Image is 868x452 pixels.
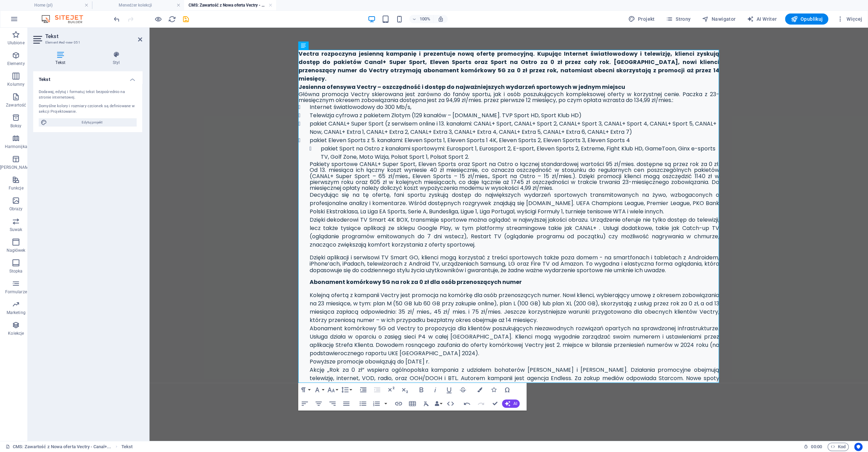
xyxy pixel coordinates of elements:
[160,227,570,246] p: Dzięki aplikacji i serwisowi TV Smart GO, klienci mogą korzystać z treści sportowych także poza d...
[438,16,444,22] i: Po zmianie rozmiaru automatycznie dostosowuje poziom powiększenia do wybranego urządzenia.
[168,15,176,23] i: Przeładuj stronę
[702,16,735,22] span: Nawigator
[837,16,862,22] span: Więcej
[168,15,176,23] button: reload
[487,383,500,397] button: Icons
[340,397,353,411] button: Align Justify
[791,16,823,22] span: Opublikuj
[8,40,25,46] p: Ulubione
[121,443,133,451] nav: breadcrumb
[340,383,353,397] button: Line Height
[149,55,476,63] strong: Jesienna ofensywa Vectry – oszczędność i dostęp do najważniejszych wydarzeń sportowych w jednym m...
[160,92,570,109] li: pakiet CANAL+ Super Sport (z serwisem online i 13. kanałami: CANAL+ Sport, CANAL+ Sport 2, CANAL+...
[444,397,457,411] button: HTML
[7,310,26,315] p: Marketing
[7,61,25,66] p: Elementy
[160,84,570,92] li: Telewizja cyfrowa z pakietem Złotym (129 kanałów – [DOMAIN_NAME]. TVP Sport HD, Sport Klub HD)
[429,383,442,397] button: Italic (Ctrl+I)
[45,39,128,46] h3: Element #ed-new-351
[298,397,311,411] button: Align Left
[182,15,190,23] button: save
[785,13,828,25] button: Opublikuj
[113,15,121,23] i: Cofnij: Dodaj element (Ctrl+Z)
[831,443,846,451] span: Kod
[392,397,405,411] button: Insert Link
[154,15,162,23] button: Kliknij tutaj, aby wyjść z trybu podglądu i kontynuować edycję
[40,15,92,23] img: Editor Logo
[160,109,570,117] li: pakiet Eleven Sports z 5. kanałami: Eleven Sports 1, Eleven Sports 1 4K, Eleven Sports 2, Eleven ...
[9,206,23,212] p: Obrazy
[811,443,822,451] span: 00 00
[160,297,570,330] p: Abonament komórkowy 5G od Vectry to propozycja dla klientów poszukujących niezawodnych rozwiązań ...
[513,402,517,406] span: AI
[49,118,135,127] span: Edytuj projekt
[10,123,22,129] p: Boksy
[415,383,428,397] button: Bold (Ctrl+B)
[45,33,142,39] h2: Tekst
[828,443,849,451] button: Kod
[189,322,326,330] a: rocznego raportu UKE [GEOGRAPHIC_DATA] 2024
[39,89,137,101] div: Dodawaj, edytuj i formatuj tekst bezpośrednio na stronie internetowej.
[149,64,570,75] p: Główna promocja Vectry skierowana jest zarówno do fanów sportu, jak i osób poszukujących kompleks...
[301,355,363,363] a: [URL][DOMAIN_NAME]
[160,250,372,258] strong: Abonament komórkowy 5G na rok za 0 zł dla osób przenoszących numer
[420,397,433,411] button: Clear Formatting
[6,443,111,451] a: Kliknij, aby anulować zaznaczenie. Kliknij dwukrotnie, aby otworzyć Strony
[312,397,325,411] button: Align Center
[747,16,777,22] span: AI Writer
[326,383,339,397] button: Font Size
[39,118,137,127] button: Edytuj projekt
[666,16,691,22] span: Strony
[7,82,25,87] p: Kolumny
[160,188,570,221] p: Dzięki dekoderowi TV Smart 4K BOX, transmisje sportowe można oglądać w najwyższej jakości obrazu....
[816,444,817,449] span: :
[160,163,570,188] p: Decydując się na tę ofertę, fani sportu zyskują dostęp do największych wydarzeń sportowych transm...
[182,15,190,23] i: Zapisz (Ctrl+S)
[804,443,822,451] h6: Czas sesji
[420,15,431,23] h6: 100%
[501,383,514,397] button: Special Characters
[409,15,434,23] button: 100%
[8,331,24,336] p: Kolekcje
[663,13,694,25] button: Strony
[6,102,26,108] p: Zawartość
[312,383,325,397] button: Font Family
[442,383,456,397] button: Underline (Ctrl+U)
[149,22,570,55] strong: Vectra rozpoczyna jesienną kampanię i prezentuje nową ofertę promocyjną. Kupując Internet światło...
[398,383,411,397] button: Subscript
[171,117,570,133] li: pakiet Sport na Ostro z kanałami sportowymi: Eurosport 1, Eurosport 2, E-sport, Eleven Sports 2, ...
[371,383,384,397] button: Decrease Indent
[370,397,383,411] button: Ordered List
[357,383,370,397] button: Increase Indent
[160,338,570,363] p: Akcję „Rok za 0 zł” wspiera ogólnopolska kampania z udziałem bohaterów [PERSON_NAME] i [PERSON_NA...
[326,397,339,411] button: Align Right
[433,397,443,411] button: Data Bindings
[184,1,276,9] h4: CMS: Zawartość z Nowa oferta Vectry - Canal+...
[10,227,22,232] p: Suwak
[9,268,23,274] p: Stopka
[91,51,142,66] h4: Styl
[356,397,369,411] button: Unordered List
[473,383,486,397] button: Colors
[39,103,137,115] div: Domyślne kolory i rozmiary czcionek są definiowane w sekcji Projektowanie.
[474,397,487,411] button: Redo (Ctrl+Shift+Z)
[699,13,738,25] button: Nawigator
[834,13,865,25] button: Więcej
[92,1,184,9] h4: Menedżer kolekcji
[9,185,24,191] p: Funkcje
[7,248,26,253] p: Nagłówek
[854,443,862,451] button: Usercentrics
[625,13,657,25] div: Projekt (Ctrl+Alt+Y)
[456,383,469,397] button: Strikethrough
[33,51,91,66] h4: Tekst
[744,13,779,25] button: AI Writer
[383,397,389,411] button: Ordered List
[502,399,520,408] button: AI
[5,289,27,295] p: Formularze
[488,397,501,411] button: Confirm (Ctrl+⏎)
[160,75,570,84] li: Internet światłowodowy do 300 Mb/s,
[160,133,570,163] p: Pakiety sportowe CANAL+ Super Sport, Eleven Sports oraz Sport na Ostro o łącznej standardowej war...
[112,15,121,23] button: undo
[5,144,27,149] p: Harmonijka
[228,355,289,363] a: [URL][DOMAIN_NAME]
